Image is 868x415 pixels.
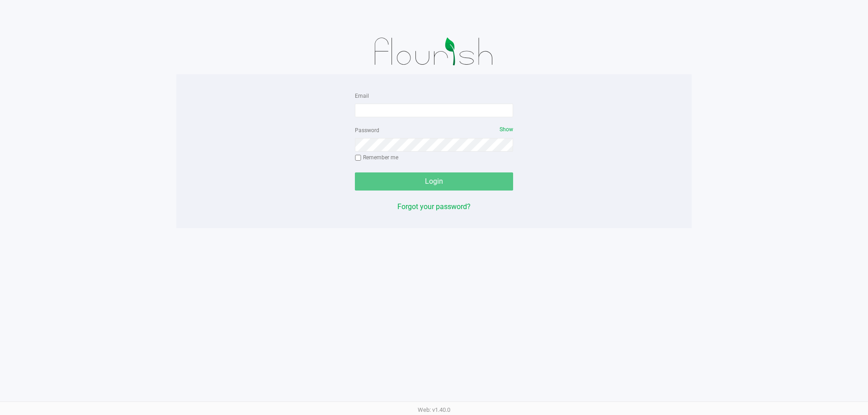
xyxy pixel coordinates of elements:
label: Remember me [355,153,398,162]
label: Email [355,92,369,100]
input: Remember me [355,155,361,161]
span: Show [500,126,513,133]
span: Web: v1.40.0 [418,406,450,413]
button: Forgot your password? [397,201,471,212]
label: Password [355,126,379,134]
